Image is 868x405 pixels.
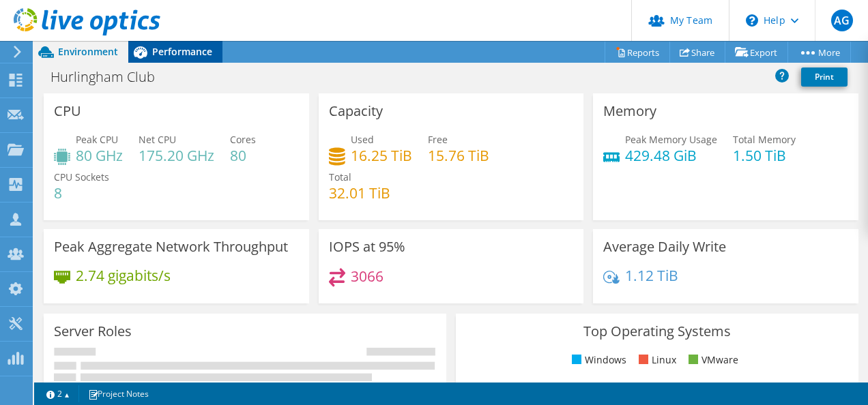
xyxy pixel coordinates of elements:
[669,42,725,63] a: Share
[351,148,412,163] h4: 16.25 TiB
[685,352,738,367] li: VMware
[329,170,351,183] span: Total
[54,104,81,119] h3: CPU
[139,133,176,146] span: Net CPU
[625,133,717,146] span: Peak Memory Usage
[625,148,717,163] h4: 429.48 GiB
[54,170,109,183] span: CPU Sockets
[428,133,448,146] span: Free
[230,148,256,163] h4: 80
[625,268,678,283] h4: 1.12 TiB
[428,148,489,163] h4: 15.76 TiB
[76,268,171,283] h4: 2.74 gigabits/s
[139,148,214,163] h4: 175.20 GHz
[635,352,676,367] li: Linux
[746,14,758,27] svg: \n
[351,269,384,284] h4: 3066
[78,385,158,402] a: Project Notes
[733,148,796,163] h4: 1.50 TiB
[37,385,79,402] a: 2
[787,42,851,63] a: More
[603,104,656,119] h3: Memory
[351,133,374,146] span: Used
[605,42,670,63] a: Reports
[152,45,212,58] span: Performance
[603,239,726,254] h3: Average Daily Write
[58,45,118,58] span: Environment
[329,185,390,200] h4: 32.01 TiB
[329,104,383,119] h3: Capacity
[230,133,256,146] span: Cores
[54,185,109,200] h4: 8
[44,70,176,85] h1: Hurlingham Club
[831,10,853,31] span: AG
[329,239,405,254] h3: IOPS at 95%
[76,133,118,146] span: Peak CPU
[725,42,788,63] a: Export
[54,324,132,339] h3: Server Roles
[801,67,848,87] a: Print
[54,239,288,254] h3: Peak Aggregate Network Throughput
[466,324,848,339] h3: Top Operating Systems
[76,148,123,163] h4: 80 GHz
[733,133,796,146] span: Total Memory
[568,352,626,367] li: Windows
